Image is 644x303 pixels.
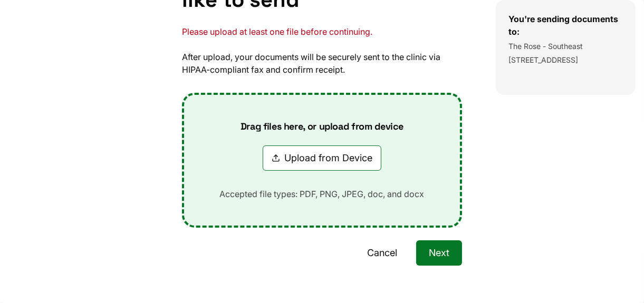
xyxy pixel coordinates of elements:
[508,13,623,38] h3: You're sending documents to:
[263,145,381,171] button: Upload from Device
[508,41,623,52] p: The Rose - Southeast
[354,240,410,266] button: Cancel
[224,120,420,133] p: Drag files here, or upload from device
[203,188,441,200] p: Accepted file types: PDF, PNG, JPEG, doc, and docx
[182,51,462,76] p: After upload, your documents will be securely sent to the clinic via HIPAA-compliant fax and conf...
[416,240,462,266] button: Next
[182,25,462,38] div: Please upload at least one file before continuing.
[508,55,623,65] p: [STREET_ADDRESS]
